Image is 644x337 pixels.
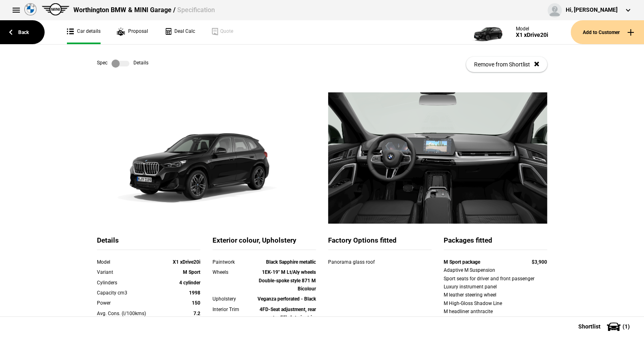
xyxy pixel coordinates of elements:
div: Exterior colour, Upholstery [213,236,316,250]
div: Details [97,236,200,250]
div: Spec Details [97,60,148,68]
div: Wheels [213,268,254,276]
strong: 4 cylinder [179,280,200,286]
strong: $3,900 [532,259,547,265]
span: Specification [177,6,215,14]
strong: M Sport [183,269,200,275]
img: mini.png [42,3,69,15]
strong: 150 [192,300,200,306]
button: Add to Customer [571,20,644,44]
div: Paintwork [213,258,254,266]
div: Avg. Cons. (l/100kms) [97,309,159,318]
a: Car details [67,20,101,44]
div: Model [97,258,159,266]
div: Hi, [PERSON_NAME] [566,6,618,14]
a: Deal Calc [164,20,195,44]
div: Upholstery [213,295,254,303]
div: X1 xDrive20i [516,32,548,38]
div: Variant [97,268,159,276]
div: Interior Trim [213,305,254,314]
div: Power [97,299,159,307]
div: Panorama glass roof [328,258,401,266]
span: ( 1 ) [623,324,630,329]
div: Worthington BMW & MINI Garage / [73,6,215,15]
img: bmw.png [24,3,36,15]
strong: 4FD-Seat adjustment, rear seats, 4KL-Interior trim finishers Aluminium Mesheffect [260,307,316,337]
strong: X1 xDrive20i [173,259,200,265]
strong: M Sport package [444,259,480,265]
strong: Veganza perforated - Black [258,296,316,302]
button: Shortlist(1) [566,316,644,337]
div: Cylinders [97,279,159,287]
button: Remove from Shortlist [466,57,547,72]
a: Proposal [117,20,148,44]
div: Factory Options fitted [328,236,431,250]
strong: 1EK-19" M Lt/Aly wheels Double-spoke style 871 M Bicolour [259,269,316,292]
div: Model [516,26,548,32]
strong: 1998 [189,290,200,296]
strong: 7.2 [193,311,200,316]
span: Shortlist [578,324,601,329]
div: Packages fitted [444,236,547,250]
strong: Black Sapphire metallic [266,259,316,265]
div: Capacity cm3 [97,289,159,297]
